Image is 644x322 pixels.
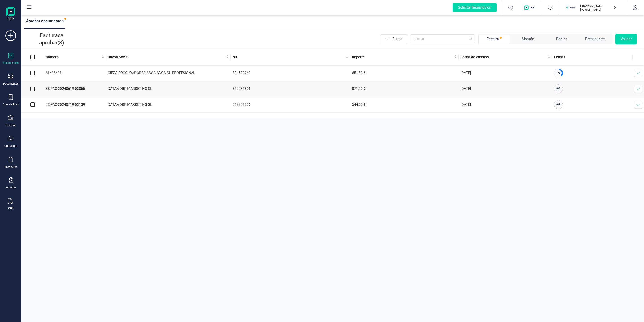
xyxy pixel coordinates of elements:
span: Razón Social [108,54,225,60]
td: [DATE] [459,81,552,97]
div: Albarán [521,36,534,42]
span: Filtros [392,35,408,44]
span: 0 / 2 [556,103,560,106]
td: B67239806 [231,97,350,113]
button: FIFINANEDI, S.L.[PERSON_NAME] [564,0,621,15]
span: 1 / 3 [556,71,560,74]
td: 651,59 € [350,65,459,81]
img: Logo Finanedi [6,7,15,21]
p: FINANEDI, S.L. [580,4,616,8]
p: [PERSON_NAME] [580,8,616,12]
td: B24589269 [231,65,350,81]
td: DATAWORK MARKETING SL [106,81,231,97]
span: Importe [352,54,453,60]
span: 0 / 2 [556,87,560,90]
td: 544,50 € [350,97,459,113]
td: B67239806 [231,81,350,97]
td: [DATE] [459,65,552,81]
td: DATAWORK MARKETING SL [106,97,231,113]
span: Aprobar documentos [26,19,64,23]
td: 871,20 € [350,81,459,97]
div: Solicitar financiación [453,3,497,12]
div: Pedido [556,36,567,42]
button: Filtros [380,34,408,44]
span: Número [46,54,101,60]
div: Contabilidad [3,103,19,106]
td: M 438/24 [44,65,106,81]
button: Validar [615,34,637,44]
div: Contactos [4,144,17,148]
td: ES-FAC-20240619-03055 [44,81,106,97]
span: NIF [232,54,345,60]
button: Solicitar financiación [447,0,502,15]
div: Factura [487,36,499,42]
td: CIEZA PROCURADORES ASOCIADOS SL PROFESIONAL [106,65,231,81]
span: Fecha de emisión [460,54,547,60]
button: Logo de OPS [522,0,539,15]
div: Documentos [3,82,19,85]
img: FI [566,3,576,12]
div: OCR [8,206,13,210]
div: Inventario [5,165,17,168]
div: Validaciones [3,61,19,65]
td: ES-FAC-20240719-03139 [44,97,106,113]
div: Tesorería [5,123,16,127]
p: Facturas a aprobar (3) [29,32,75,46]
th: Firmas [552,49,633,65]
div: Importar [6,186,16,189]
input: Buscar [411,34,475,43]
img: Logo de OPS [524,5,536,10]
td: [DATE] [459,97,552,113]
div: Presupuesto [585,36,606,42]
